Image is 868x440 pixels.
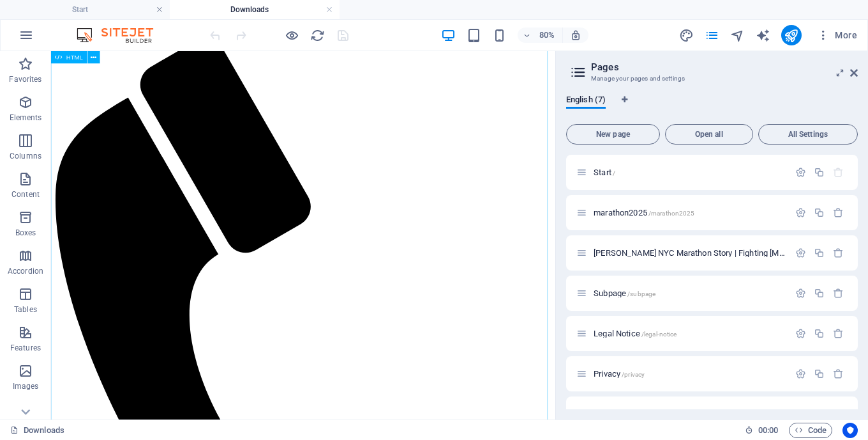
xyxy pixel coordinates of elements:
i: Navigator [730,28,745,43]
span: All Settings [764,130,852,138]
div: Duplicate [814,328,825,339]
div: Privacy/privacy [590,370,789,378]
span: Click to open page [594,369,645,379]
button: navigator [730,27,745,43]
h6: 80% [537,27,557,43]
div: Duplicate [814,207,825,218]
i: Publish [784,28,798,43]
p: Elements [10,113,42,123]
button: pages [705,27,720,43]
span: English (7) [566,92,606,110]
div: Duplicate [814,368,825,379]
button: Click here to leave preview mode and continue editing [284,27,299,43]
div: Settings [795,288,806,299]
div: Duplicate [814,167,825,178]
span: Click to open page [594,208,694,217]
div: Settings [795,368,806,379]
p: Tables [14,304,37,315]
span: Open all [671,130,747,138]
span: Code [795,423,827,438]
span: /subpage [627,290,655,297]
div: Remove [833,247,844,258]
div: marathon2025/marathon2025 [590,208,789,217]
span: Click to open page [594,288,655,298]
div: Remove [833,409,844,420]
h2: Pages [591,61,858,73]
div: Start/ [590,168,789,177]
i: Reload page [310,28,325,43]
div: Settings [795,247,806,258]
div: The startpage cannot be deleted [833,167,844,178]
button: reload [310,27,325,43]
p: Images [13,381,39,391]
div: Settings [795,409,806,420]
p: Features [10,343,41,353]
div: Legal Notice/legal-notice [590,329,789,338]
div: Subpage/subpage [590,289,789,297]
span: New page [572,130,654,138]
button: All Settings [758,124,858,145]
button: More [812,25,862,45]
button: Open all [665,124,753,145]
div: Language Tabs [566,95,858,119]
h4: Downloads [170,3,340,17]
span: Click to open page [594,168,615,177]
span: : [767,425,769,435]
span: More [817,29,857,42]
button: Usercentrics [842,423,858,438]
i: AI Writer [756,28,770,43]
p: Content [11,189,40,200]
div: Remove [833,328,844,339]
div: Settings [795,328,806,339]
div: [PERSON_NAME] NYC Marathon Story | Fighting [MEDICAL_DATA] [590,249,789,257]
div: Settings [795,207,806,218]
button: Code [789,423,832,438]
div: Duplicate [814,247,825,258]
i: Design (Ctrl+Alt+Y) [679,28,694,43]
p: Accordion [8,266,43,276]
div: Duplicate [814,409,825,420]
div: Remove [833,207,844,218]
p: Columns [10,151,41,161]
button: publish [781,25,802,45]
span: / [613,169,615,177]
i: Pages (Ctrl+Alt+S) [705,28,719,43]
span: Click to open page [594,329,677,338]
i: On resize automatically adjust zoom level to fit chosen device. [570,29,581,41]
p: Boxes [15,228,36,238]
div: Duplicate [814,288,825,299]
p: Favorites [9,74,41,84]
img: Editor Logo [73,27,169,43]
button: design [679,27,694,43]
div: Remove [833,368,844,379]
span: 00 00 [758,423,778,438]
span: /marathon2025 [648,210,695,217]
a: Click to cancel selection. Double-click to open Pages [10,423,64,438]
span: HTML [66,54,83,61]
div: Remove [833,288,844,299]
span: /privacy [622,371,645,378]
h3: Manage your pages and settings [591,73,832,84]
button: New page [566,124,660,145]
span: /legal-notice [641,331,677,338]
button: text_generator [756,27,771,43]
button: 80% [518,27,563,43]
h6: Session time [745,423,779,438]
div: Settings [795,167,806,178]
